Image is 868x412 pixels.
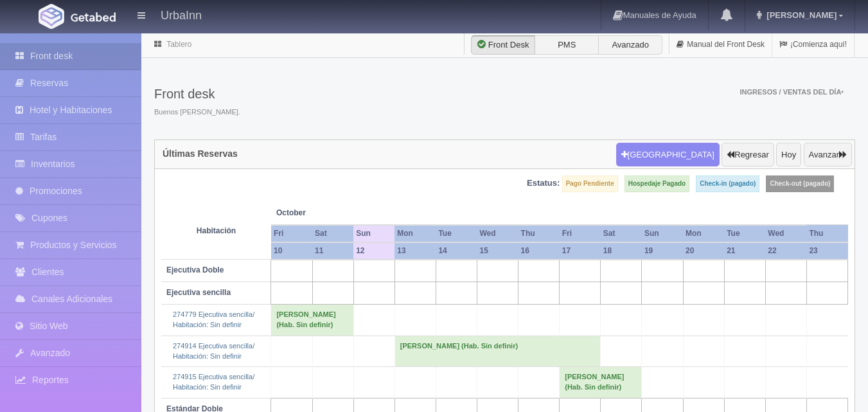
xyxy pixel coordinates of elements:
[806,242,847,260] th: 23
[166,40,191,49] a: Tablero
[740,88,844,96] span: Ingresos / Ventas del día
[560,367,642,398] td: [PERSON_NAME] (Hab. Sin definir)
[471,35,535,55] label: Front Desk
[394,225,436,242] th: Mon
[616,143,720,167] button: [GEOGRAPHIC_DATA]
[765,225,806,242] th: Wed
[766,175,834,192] label: Check-out (pagado)
[763,10,837,20] span: [PERSON_NAME]
[724,225,765,242] th: Tue
[560,225,601,242] th: Fri
[271,242,312,260] th: 10
[39,4,64,29] img: Getabed
[312,242,353,260] th: 11
[601,242,642,260] th: 18
[154,87,240,101] h3: Front desk
[173,373,254,391] a: 274915 Ejecutiva sencilla/Habitación: Sin definir
[722,143,774,167] button: Regresar
[163,149,238,159] h4: Últimas Reservas
[154,107,240,118] span: Buenos [PERSON_NAME].
[642,242,683,260] th: 19
[535,35,599,55] label: PMS
[436,225,477,242] th: Tue
[601,225,642,242] th: Sat
[477,225,518,242] th: Wed
[394,242,436,260] th: 13
[683,242,724,260] th: 20
[173,342,254,360] a: 274914 Ejecutiva sencilla/Habitación: Sin definir
[271,225,312,242] th: Fri
[166,265,224,274] b: Ejecutiva Doble
[765,242,806,260] th: 22
[173,310,254,328] a: 274779 Ejecutiva sencilla/Habitación: Sin definir
[312,225,353,242] th: Sat
[562,175,618,192] label: Pago Pendiente
[197,226,236,235] strong: Habitación
[696,175,759,192] label: Check-in (pagado)
[353,242,394,260] th: 12
[669,32,772,57] a: Manual del Front Desk
[560,242,601,260] th: 17
[527,177,560,190] label: Estatus:
[166,288,231,297] b: Ejecutiva sencilla
[71,12,116,22] img: Getabed
[518,225,560,242] th: Thu
[271,305,353,336] td: [PERSON_NAME] (Hab. Sin definir)
[806,225,847,242] th: Thu
[276,208,348,219] span: October
[776,143,801,167] button: Hoy
[772,32,854,57] a: ¡Comienza aquí!
[804,143,852,167] button: Avanzar
[161,6,202,22] h4: UrbaInn
[394,336,601,366] td: [PERSON_NAME] (Hab. Sin definir)
[683,225,724,242] th: Mon
[598,35,662,55] label: Avanzado
[518,242,560,260] th: 16
[642,225,683,242] th: Sun
[353,225,394,242] th: Sun
[436,242,477,260] th: 14
[624,175,689,192] label: Hospedaje Pagado
[477,242,518,260] th: 15
[724,242,765,260] th: 21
